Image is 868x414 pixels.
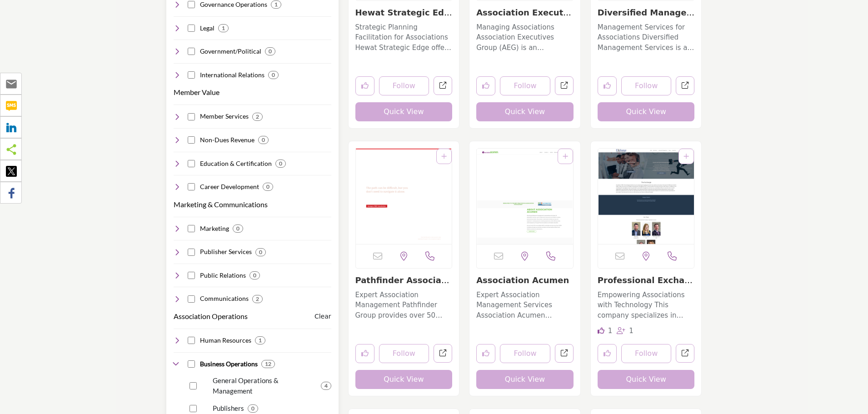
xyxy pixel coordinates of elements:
[355,290,453,321] p: Expert Association Management Pathfinder Group provides over 50 years of association management e...
[598,76,617,95] button: Like listing
[355,288,453,321] a: Expert Association Management Pathfinder Group provides over 50 years of association management e...
[256,114,259,120] b: 2
[477,149,573,244] a: Open Listing in new tab
[355,102,453,121] button: Quick View
[188,1,195,8] input: Select Governance Operations checkbox
[271,0,281,9] div: 1 Results For Governance Operations
[598,344,617,363] button: Like listing
[233,224,243,233] div: 0 Results For Marketing
[379,76,429,95] button: Follow
[476,8,574,18] h3: Association Executives Group
[188,113,195,120] input: Select Member Services checkbox
[200,359,258,369] h4: Business Operations: Solutions for efficient business operations
[258,136,269,144] div: 0 Results For Non-Dues Revenue
[190,382,197,389] input: Select General Operations & Management checkbox
[356,149,452,244] a: Open Listing in new tab
[255,336,265,344] div: 1 Results For Human Resources
[324,383,328,389] b: 4
[236,225,239,232] b: 0
[188,249,195,256] input: Select Publisher Services checkbox
[434,344,452,363] a: Open pathfinder-association-management-group in new tab
[476,288,574,321] a: Expert Association Management Services Association Acumen provides full-service association manag...
[249,271,260,279] div: 0 Results For Public Relations
[252,295,263,303] div: 2 Results For Communications
[188,337,195,344] input: Select Human Resources checkbox
[355,275,449,295] a: Pathfinder Associati...
[218,24,229,32] div: 1 Results For Legal
[598,8,694,27] a: Diversified Manageme...
[253,272,256,279] b: 0
[555,76,574,95] a: Open association-executives-group in new tab
[476,22,574,53] p: Managing Associations Association Executives Group (AEG) is an association management company tha...
[676,76,694,95] a: Open diversified-management-services in new tab
[598,290,695,321] p: Empowering Associations with Technology This company specializes in providing technology solution...
[598,275,693,295] a: Professional Exchang...
[272,72,275,78] b: 0
[200,271,246,280] h4: Public Relations: Public relations services and support
[355,20,453,53] a: Strategic Planning Facilitation for Associations Hewat Strategic Edge offers strategic planning f...
[683,153,689,160] a: Add To List
[174,311,248,322] h3: Association Operations
[188,48,195,55] input: Select Government/Political checkbox
[476,20,574,53] a: Managing Associations Association Executives Group (AEG) is an association management company tha...
[248,404,258,413] div: 0 Results For Publishers
[355,8,452,27] a: Hewat Strategic Edge...
[263,183,273,191] div: 0 Results For Career Development
[355,370,453,389] button: Quick View
[188,183,195,190] input: Select Career Development checkbox
[476,275,574,285] h3: Association Acumen
[598,149,694,244] img: Professional Exchange Service Corporation (PESC)
[188,160,195,167] input: Select Education & Certification checkbox
[598,288,695,321] a: Empowering Associations with Technology This company specializes in providing technology solution...
[355,8,453,18] h3: Hewat Strategic Edge
[598,22,695,53] p: Management Services for Associations Diversified Management Services is an association management...
[269,48,272,55] b: 0
[274,1,278,8] b: 1
[321,382,331,390] div: 4 Results For General Operations & Management
[200,24,215,33] h4: Legal: Legal services and support
[476,275,569,285] a: Association Acumen
[555,344,574,363] a: Open association-acumen in new tab
[268,71,279,79] div: 0 Results For International Relations
[265,361,271,367] b: 12
[598,327,604,334] i: Like
[188,136,195,144] input: Select Non-Dues Revenue checkbox
[251,405,254,412] b: 0
[188,295,195,303] input: Select Communications checkbox
[190,405,197,412] input: Select Publishers checkbox
[174,87,219,98] h3: Member Value
[222,25,225,31] b: 1
[621,344,672,363] button: Follow
[617,326,634,336] div: Followers
[188,272,195,279] input: Select Public Relations checkbox
[563,153,568,160] a: Add To List
[188,71,195,79] input: Select International Relations checkbox
[441,153,447,160] a: Add To List
[266,184,269,190] b: 0
[256,296,259,302] b: 2
[598,149,694,244] a: Open Listing in new tab
[200,135,254,145] h4: Non-Dues Revenue: Services for generating non-dues revenue
[476,344,495,363] button: Like listing
[629,327,634,335] span: 1
[598,275,695,285] h3: Professional Exchange Service Corporation (PESC)
[476,102,574,121] button: Quick View
[355,344,374,363] button: Like listing
[213,375,317,396] p: General Operations & Management: Comprehensive services covering various operational and manageme...
[265,47,275,55] div: 0 Results For Government/Political
[174,199,268,210] button: Marketing & Communications
[259,337,262,344] b: 1
[200,112,249,121] h4: Member Services: Member-focused services and support
[188,25,195,32] input: Select Legal checkbox
[476,370,574,389] button: Quick View
[188,360,195,368] input: Select Business Operations checkbox
[598,8,695,18] h3: Diversified Management Services
[355,76,374,95] button: Like listing
[200,294,249,303] h4: Communications: Communication strategies and services
[262,137,265,143] b: 0
[200,159,272,168] h4: Education & Certification: Education and certification services
[598,102,695,121] button: Quick View
[676,344,694,363] a: Open professional-exchange-service-corporation-pesc in new tab
[598,20,695,53] a: Management Services for Associations Diversified Management Services is an association management...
